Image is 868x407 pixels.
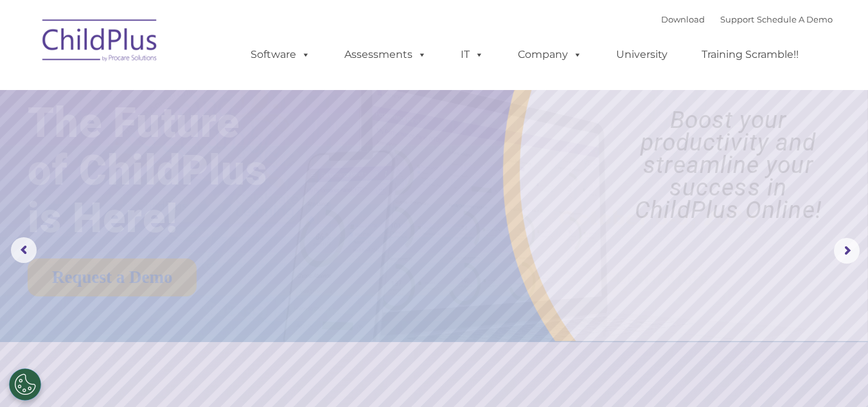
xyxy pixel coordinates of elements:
a: Assessments [332,42,439,68]
rs-layer: Boost your productivity and streamline your success in ChildPlus Online! [599,109,857,221]
button: Cookies Settings [9,368,41,401]
span: Last name [179,85,218,95]
a: Training Scramble!! [689,42,811,68]
a: IT [448,42,497,68]
a: University [603,42,680,68]
a: Request a Demo [28,258,197,296]
a: Company [505,42,595,68]
a: Software [238,42,323,68]
img: ChildPlus by Procare Solutions [36,10,164,75]
rs-layer: The Future of ChildPlus is Here! [28,99,305,242]
span: Phone number [179,138,233,147]
font: | [661,14,833,24]
a: Download [661,14,705,24]
a: Support [720,14,754,24]
a: Schedule A Demo [757,14,833,24]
